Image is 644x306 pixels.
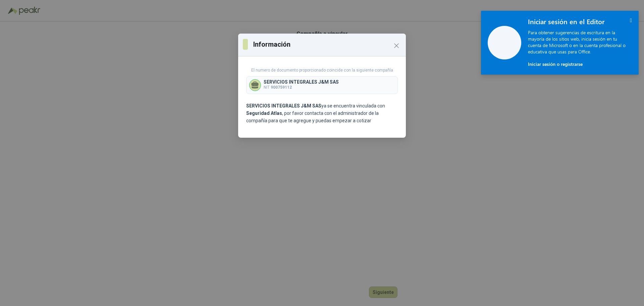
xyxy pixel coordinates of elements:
[264,80,339,84] p: SERVICIOS INTEGRALES J&M SAS
[246,111,282,116] b: Seguridad Atlas
[271,85,292,90] b: 900759112
[246,103,321,108] b: SERVICIOS INTEGRALES J&M SAS
[264,84,339,91] p: NIT
[246,67,398,74] p: El numero de documento proporcionado coincide con la siguiente compañía
[391,40,402,51] button: Close
[253,39,401,49] h3: Información
[246,102,398,124] p: ya se encuentra vinculada con , por favor contacta con el administrador de la compañía para que t...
